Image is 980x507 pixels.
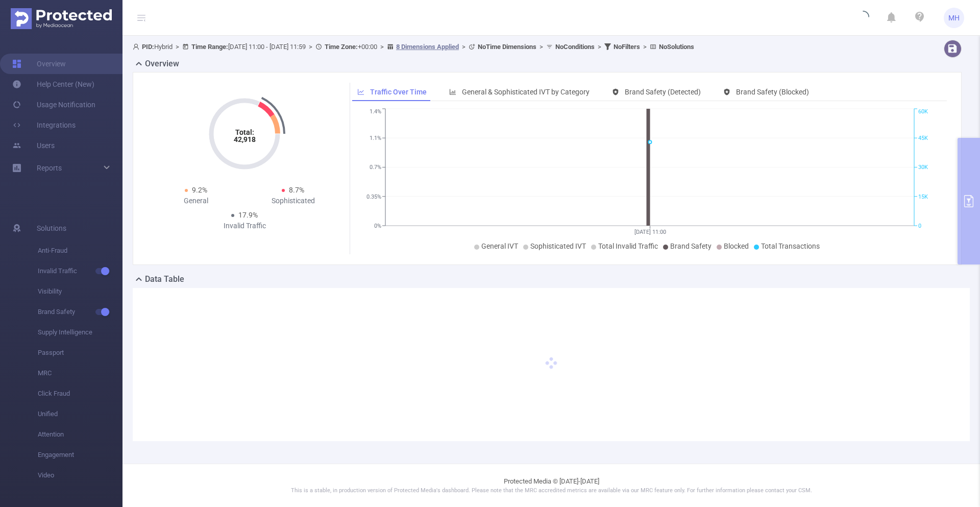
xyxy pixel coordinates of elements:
[555,43,595,51] b: No Conditions
[37,158,62,178] a: Reports
[38,322,122,343] span: Supply Intelligence
[370,88,427,96] span: Traffic Over Time
[38,383,122,404] span: Click Fraud
[670,242,712,250] span: Brand Safety
[595,43,604,51] span: >
[173,43,182,51] span: >
[396,43,459,51] u: 8 Dimensions Applied
[459,43,469,51] span: >
[238,211,258,219] span: 17.9%
[449,88,456,95] i: icon: bar-chart
[122,464,980,507] footer: Protected Media © [DATE]-[DATE]
[370,164,381,171] tspan: 0.7%
[192,186,207,194] span: 9.2%
[11,8,112,29] img: Protected Media
[918,109,928,115] tspan: 60K
[289,186,304,194] span: 8.7%
[357,88,364,95] i: icon: line-chart
[640,43,650,51] span: >
[133,43,142,50] i: icon: user
[38,465,122,486] span: Video
[196,221,293,231] div: Invalid Traffic
[462,88,590,96] span: General & Sophisticated IVT by Category
[145,58,179,70] h2: Overview
[38,445,122,465] span: Engagement
[918,164,928,171] tspan: 30K
[145,273,184,285] h2: Data Table
[918,223,921,229] tspan: 0
[948,8,960,28] span: MH
[481,242,518,250] span: General IVT
[625,88,701,96] span: Brand Safety (Detected)
[244,196,341,206] div: Sophisticated
[370,135,381,141] tspan: 1.1%
[12,74,94,94] a: Help Center (New)
[325,43,358,51] b: Time Zone:
[12,115,76,135] a: Integrations
[12,135,55,156] a: Users
[857,11,869,25] i: icon: loading
[530,242,586,250] span: Sophisticated IVT
[478,43,536,51] b: No Time Dimensions
[38,424,122,445] span: Attention
[614,43,640,51] b: No Filters
[659,43,694,51] b: No Solutions
[374,223,381,229] tspan: 0%
[366,194,381,200] tspan: 0.35%
[37,164,62,172] span: Reports
[148,196,244,206] div: General
[191,43,228,51] b: Time Range:
[38,261,122,281] span: Invalid Traffic
[761,242,820,250] span: Total Transactions
[148,487,954,495] p: This is a stable, in production version of Protected Media's dashboard. Please note that the MRC ...
[142,43,154,51] b: PID:
[536,43,546,51] span: >
[377,43,387,51] span: >
[38,343,122,363] span: Passport
[12,94,95,115] a: Usage Notification
[133,43,694,51] span: Hybrid [DATE] 11:00 - [DATE] 11:59 +00:00
[38,281,122,302] span: Visibility
[918,135,928,141] tspan: 45K
[306,43,315,51] span: >
[370,109,381,115] tspan: 1.4%
[38,404,122,424] span: Unified
[736,88,809,96] span: Brand Safety (Blocked)
[918,194,928,200] tspan: 15K
[234,135,256,143] tspan: 42,918
[634,229,666,235] tspan: [DATE] 11:00
[12,54,66,74] a: Overview
[38,302,122,322] span: Brand Safety
[38,240,122,261] span: Anti-Fraud
[724,242,749,250] span: Blocked
[37,218,66,238] span: Solutions
[38,363,122,383] span: MRC
[235,128,254,136] tspan: Total:
[598,242,658,250] span: Total Invalid Traffic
